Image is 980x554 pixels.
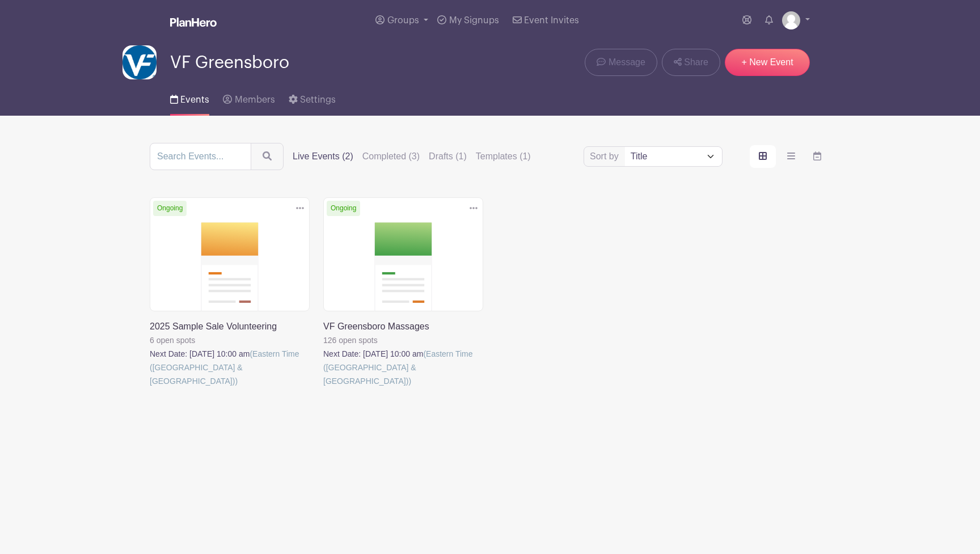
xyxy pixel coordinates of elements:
label: Templates (1) [476,150,531,163]
input: Search Events... [150,143,251,170]
div: filters [293,150,531,163]
img: logo_white-6c42ec7e38ccf1d336a20a19083b03d10ae64f83f12c07503d8b9e83406b4c7d.svg [170,18,217,27]
span: Events [180,95,209,104]
a: Members [223,79,274,116]
span: Message [609,56,645,69]
span: Groups [387,16,419,25]
span: Share [684,56,708,69]
div: order and view [750,145,830,168]
a: Settings [289,79,336,116]
label: Drafts (1) [429,150,467,163]
span: Settings [300,95,336,104]
label: Completed (3) [362,150,420,163]
span: VF Greensboro [170,53,289,72]
span: Members [235,95,275,104]
span: My Signups [449,16,499,25]
label: Sort by [590,150,622,163]
img: VF_Icon_FullColor_CMYK-small.jpg [122,45,157,79]
a: Events [170,79,209,116]
label: Live Events (2) [293,150,353,163]
img: default-ce2991bfa6775e67f084385cd625a349d9dcbb7a52a09fb2fda1e96e2d18dcdb.png [782,11,800,29]
a: Share [662,49,720,76]
a: Message [585,49,657,76]
a: + New Event [725,49,810,76]
span: Event Invites [524,16,579,25]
